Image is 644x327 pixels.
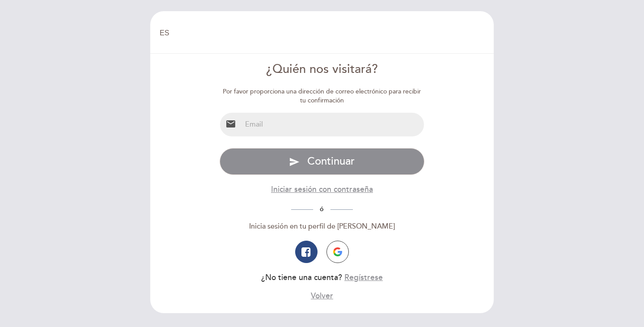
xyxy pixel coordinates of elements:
div: Por favor proporciona una dirección de correo electrónico para recibir tu confirmación [220,87,425,105]
input: Email [241,113,424,136]
img: icon-google.png [333,247,342,256]
span: ó [313,205,330,213]
button: Regístrese [344,272,383,283]
button: Iniciar sesión con contraseña [271,184,373,195]
i: email [225,119,236,129]
div: ¿Quién nos visitará? [220,61,425,78]
i: send [289,157,300,167]
div: Inicia sesión en tu perfil de [PERSON_NAME] [220,221,425,232]
button: send Continuar [220,148,425,175]
span: Continuar [307,155,355,168]
button: Volver [311,290,333,302]
span: ¿No tiene una cuenta? [261,273,342,282]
